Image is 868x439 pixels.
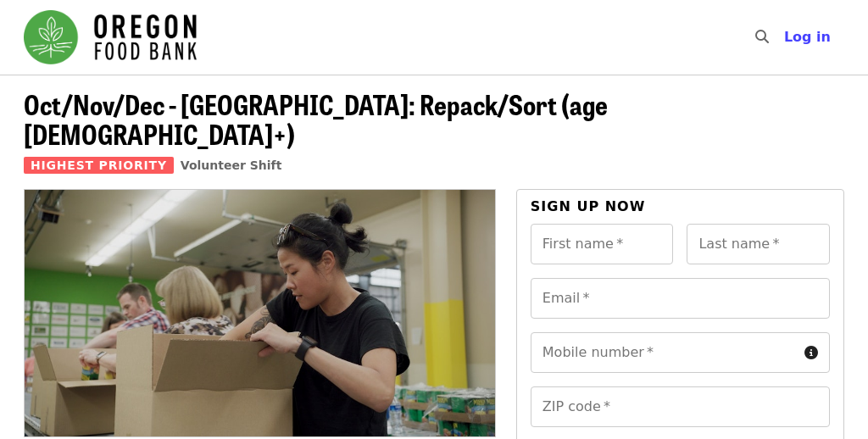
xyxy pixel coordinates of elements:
[687,224,830,264] input: Last name
[181,158,282,172] a: Volunteer Shift
[531,386,830,427] input: ZIP code
[531,224,674,264] input: First name
[24,10,197,64] img: Oregon Food Bank - Home
[531,198,646,214] span: Sign up now
[779,17,793,58] input: Search
[531,278,830,319] input: Email
[804,345,818,361] i: circle-info icon
[755,29,769,45] i: search icon
[784,29,831,45] span: Log in
[531,332,798,373] input: Mobile number
[24,157,174,174] span: Highest Priority
[24,84,608,153] span: Oct/Nov/Dec - [GEOGRAPHIC_DATA]: Repack/Sort (age [DEMOGRAPHIC_DATA]+)
[25,190,495,436] img: Oct/Nov/Dec - Portland: Repack/Sort (age 8+) organized by Oregon Food Bank
[771,20,844,54] button: Log in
